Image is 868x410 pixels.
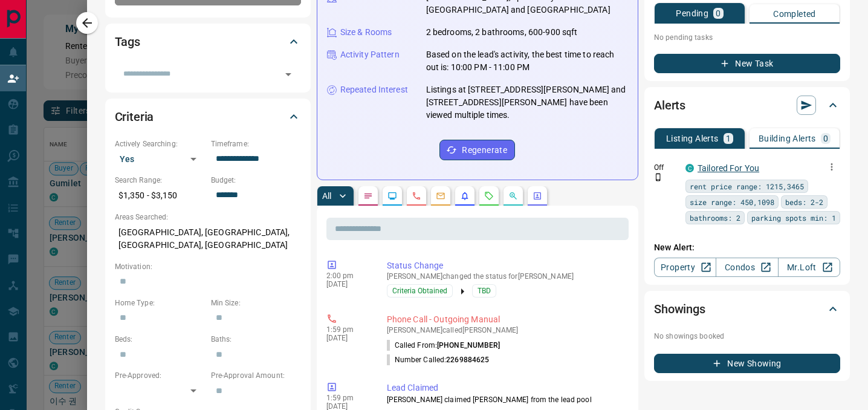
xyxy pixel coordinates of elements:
svg: Opportunities [508,191,518,201]
h2: Tags [115,32,140,51]
p: Baths: [211,334,301,345]
p: Listings at [STREET_ADDRESS][PERSON_NAME] and [STREET_ADDRESS][PERSON_NAME] have been viewed mult... [426,83,628,122]
p: Called From: [387,340,500,351]
svg: Push Notification Only [654,173,662,181]
button: Regenerate [439,140,515,160]
p: Status Change [387,259,624,272]
span: rent price range: 1215,3465 [690,180,804,192]
p: [PERSON_NAME] called [PERSON_NAME] [387,326,624,334]
p: Areas Searched: [115,212,301,223]
div: condos.ca [685,164,694,172]
svg: Lead Browsing Activity [387,191,397,201]
span: TBD [478,285,491,297]
h2: Alerts [654,96,685,115]
button: New Showing [654,354,840,373]
button: New Task [654,54,840,73]
p: Actively Searching: [115,138,205,149]
p: Budget: [211,175,301,186]
svg: Calls [412,191,421,201]
p: 1:59 pm [326,325,369,334]
p: 0 [823,134,828,143]
h2: Showings [654,299,705,319]
p: Pre-Approved: [115,370,205,381]
a: Condos [716,258,778,277]
svg: Listing Alerts [460,191,470,201]
a: Property [654,258,716,277]
p: Listing Alerts [666,134,719,143]
p: Size & Rooms [340,26,392,39]
p: New Alert: [654,241,840,254]
svg: Notes [363,191,373,201]
p: 2 bedrooms, 2 bathrooms, 600-900 sqft [426,26,578,39]
p: Home Type: [115,298,205,308]
span: bathrooms: 2 [690,212,740,224]
span: Criteria Obtained [392,285,447,297]
p: All [322,192,332,200]
div: Tags [115,27,301,56]
span: 2269884625 [446,356,489,364]
div: Criteria [115,102,301,131]
svg: Emails [436,191,445,201]
p: [GEOGRAPHIC_DATA], [GEOGRAPHIC_DATA], [GEOGRAPHIC_DATA], [GEOGRAPHIC_DATA] [115,223,301,255]
span: [PHONE_NUMBER] [437,341,500,350]
p: Beds: [115,334,205,345]
button: Open [280,66,297,83]
p: Motivation: [115,261,301,272]
p: Off [654,162,678,173]
p: $1,350 - $3,150 [115,186,205,206]
p: [DATE] [326,280,369,288]
p: Lead Claimed [387,382,624,394]
p: 2:00 pm [326,272,369,280]
span: beds: 2-2 [785,196,823,208]
p: Phone Call - Outgoing Manual [387,313,624,326]
p: [PERSON_NAME] changed the status for [PERSON_NAME] [387,272,624,281]
p: 1:59 pm [326,394,369,402]
div: Alerts [654,91,840,120]
span: size range: 450,1098 [690,196,774,208]
p: Pending [676,9,708,18]
span: parking spots min: 1 [751,212,836,224]
div: Showings [654,294,840,324]
p: Based on the lead's activity, the best time to reach out is: 10:00 PM - 11:00 PM [426,48,628,74]
div: Yes [115,149,205,169]
h2: Criteria [115,107,154,126]
a: Tailored For You [698,163,759,173]
p: No showings booked [654,331,840,342]
p: 0 [716,9,721,18]
p: Min Size: [211,298,301,308]
p: [DATE] [326,334,369,342]
p: 1 [726,134,731,143]
p: Building Alerts [759,134,816,143]
a: Mr.Loft [778,258,840,277]
p: Completed [773,10,816,18]
p: Number Called: [387,354,490,365]
svg: Requests [484,191,494,201]
p: Pre-Approval Amount: [211,370,301,381]
p: Search Range: [115,175,205,186]
p: Activity Pattern [340,48,400,61]
svg: Agent Actions [533,191,542,201]
p: No pending tasks [654,28,840,47]
p: [PERSON_NAME] claimed [PERSON_NAME] from the lead pool [387,394,624,405]
p: Timeframe: [211,138,301,149]
p: Repeated Interest [340,83,408,96]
